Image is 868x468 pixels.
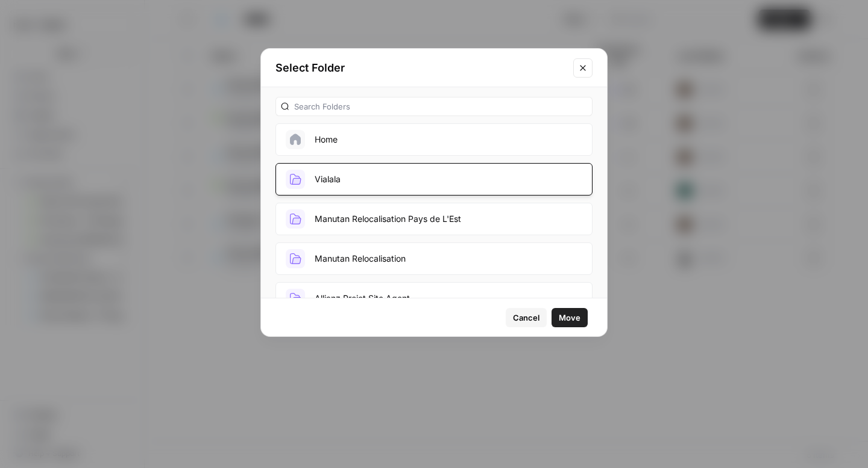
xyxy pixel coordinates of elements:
[573,58,593,78] button: Close modal
[275,163,593,196] button: Vialala
[294,100,587,112] input: Search Folders
[559,312,580,324] span: Move
[552,308,588,327] button: Move
[506,308,547,327] button: Cancel
[275,282,593,315] button: Allianz Projet Site Agent
[275,60,566,76] h2: Select Folder
[275,203,593,235] button: Manutan Relocalisation Pays de L'Est
[275,123,593,156] button: Home
[513,312,539,324] span: Cancel
[275,242,593,275] button: Manutan Relocalisation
